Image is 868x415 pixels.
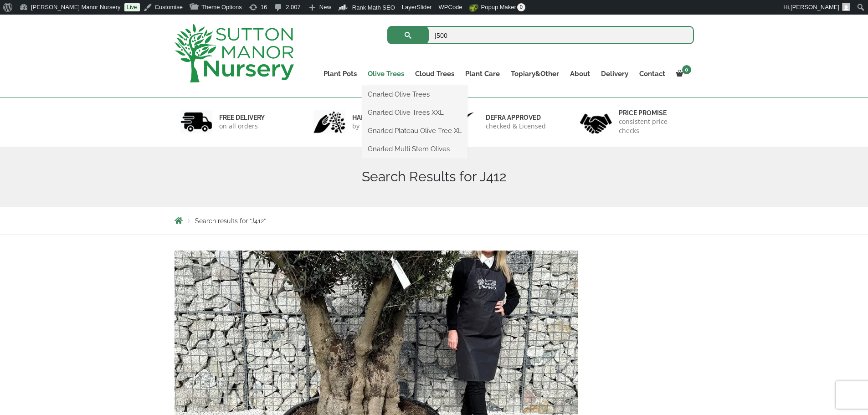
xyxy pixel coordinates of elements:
span: Rank Math SEO [352,4,395,11]
p: by professionals [352,122,402,131]
input: Search... [387,26,694,44]
a: 0 [671,67,694,80]
a: Topiary&Other [505,67,565,80]
a: Live [124,3,140,11]
p: on all orders [219,122,265,131]
img: 2.jpg [313,110,345,133]
a: Delivery [596,67,634,80]
nav: Breadcrumbs [175,217,694,224]
h6: Defra approved [486,113,546,122]
img: 4.jpg [580,108,612,136]
span: Search results for “J412” [195,217,266,225]
a: Gnarled Olive Trees XXL [362,106,467,119]
span: [PERSON_NAME] [791,4,839,10]
img: 1.jpg [180,110,212,133]
a: Cloud Trees [410,67,460,80]
h6: Price promise [619,109,688,117]
a: Olive Trees [362,67,410,80]
a: Gnarled Plateau Olive Tree XL J412 WT [175,343,578,352]
a: Gnarled Olive Trees [362,87,467,101]
a: Gnarled Plateau Olive Tree XL [362,124,467,138]
a: Gnarled Multi Stem Olives [362,142,467,156]
span: 0 [682,65,691,74]
img: logo [175,24,294,82]
a: About [565,67,596,80]
p: checked & Licensed [486,122,546,131]
a: Plant Pots [318,67,362,80]
a: Contact [634,67,671,80]
h6: FREE DELIVERY [219,113,265,122]
p: consistent price checks [619,117,688,135]
h1: Search Results for J412 [175,169,694,185]
span: 0 [517,3,525,11]
a: Plant Care [460,67,505,80]
h6: hand picked [352,113,402,122]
